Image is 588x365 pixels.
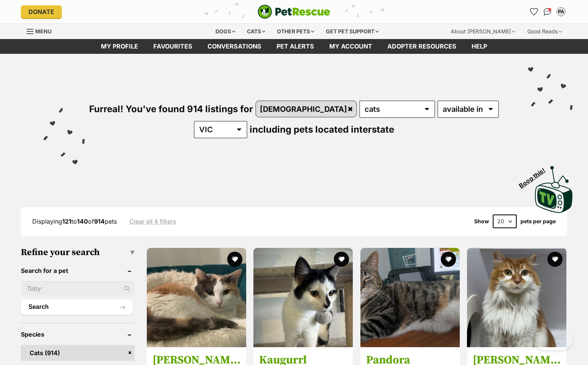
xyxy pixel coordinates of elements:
[541,6,553,18] a: Conversations
[21,345,135,361] a: Cats (914)
[520,218,556,224] label: pets per page
[322,39,380,54] a: My account
[21,5,62,18] a: Donate
[557,8,565,16] div: PA
[21,267,135,274] header: Search for a pet
[32,218,117,225] span: Displaying to of pets
[464,39,495,54] a: Help
[547,252,563,267] button: favourite
[321,24,384,39] div: Get pet support
[21,281,135,296] input: Toby
[242,24,270,39] div: Cats
[380,39,464,54] a: Adopter resources
[93,39,146,54] a: My profile
[535,159,573,215] a: Boop this!
[253,248,353,347] img: Kaugurrl - Domestic Short Hair (DSH) Cat
[250,124,394,135] span: including pets located interstate
[518,162,553,189] span: Boop this!
[445,24,520,39] div: About [PERSON_NAME]
[533,327,573,350] iframe: Help Scout Beacon - Open
[467,248,566,347] img: Yasmin - Domestic Longhair Cat
[227,252,242,267] button: favourite
[474,218,489,224] span: Show
[35,28,52,34] span: Menu
[27,24,57,38] a: Menu
[334,252,349,267] button: favourite
[555,6,567,18] button: My account
[528,6,540,18] a: Favourites
[200,39,269,54] a: conversations
[21,331,135,338] header: Species
[94,218,105,225] strong: 914
[77,218,88,225] strong: 140
[146,39,200,54] a: Favourites
[522,24,567,39] div: Good Reads
[535,166,573,213] img: PetRescue TV logo
[129,218,176,225] a: Clear all 4 filters
[210,24,241,39] div: Dogs
[62,218,71,225] strong: 121
[258,5,330,19] a: PetRescue
[89,103,253,114] span: Furreal! You've found 914 listings for
[258,5,330,19] img: logo-cat-932fe2b9b8326f06289b0f2fb663e598f794de774fb13d1741a6617ecf9a85b4.svg
[272,24,319,39] div: Other pets
[528,6,567,18] ul: Account quick links
[21,299,133,315] button: Search
[544,8,552,16] img: chat-41dd97257d64d25036548639549fe6c8038ab92f7586957e7f3b1b290dea8141.svg
[441,252,456,267] button: favourite
[269,39,322,54] a: Pet alerts
[360,248,460,347] img: Pandora - Domestic Short Hair (DSH) Cat
[147,248,246,347] img: Angelina - Domestic Short Hair (DSH) Cat
[21,247,135,258] h3: Refine your search
[256,101,356,117] a: [DEMOGRAPHIC_DATA]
